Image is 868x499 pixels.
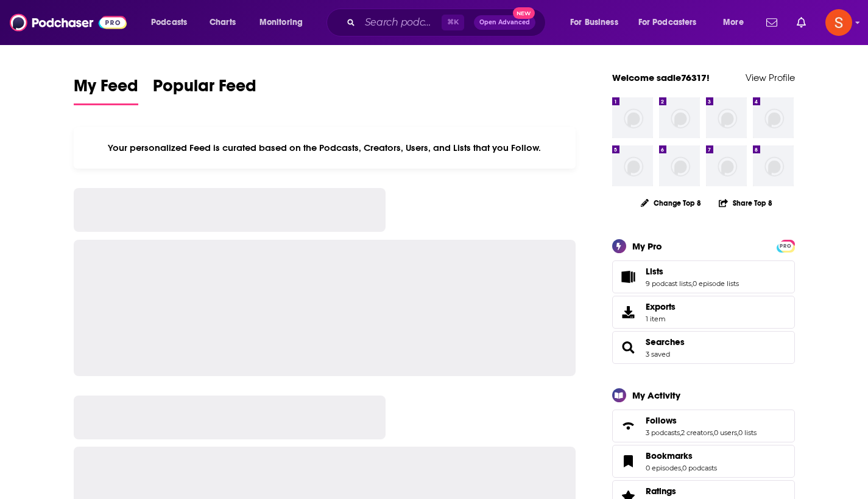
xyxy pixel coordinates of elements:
[474,15,535,30] button: Open AdvancedNew
[706,145,747,186] img: missing-image.png
[612,145,653,186] img: missing-image.png
[646,301,676,312] span: Exports
[338,9,557,37] div: Search podcasts, credits, & more...
[570,14,618,31] span: For Business
[612,296,795,329] a: Exports
[761,12,782,33] a: Show notifications dropdown
[612,445,795,478] span: Bookmarks
[753,145,794,186] img: missing-image.png
[612,410,795,442] span: Follows
[616,417,641,434] a: Follows
[638,14,697,31] span: For Podcasters
[612,331,795,364] span: Searches
[659,145,700,186] img: missing-image.png
[74,75,138,105] a: My Feed
[792,12,811,33] a: Show notifications dropdown
[153,75,256,103] span: Popular Feed
[746,72,795,83] a: View Profile
[723,14,744,31] span: More
[778,240,793,249] a: PRO
[825,9,852,36] button: Show profile menu
[612,260,795,293] span: Lists
[646,266,663,277] span: Lists
[360,13,442,32] input: Search podcasts, credits, & more...
[706,97,747,138] img: missing-image.png
[74,127,576,169] div: Your personalized Feed is curated based on the Podcasts, Creators, Users, and Lists that you Follow.
[646,486,717,497] a: Ratings
[738,428,757,437] a: 0 lists
[612,72,710,83] a: Welcome sadie76317!
[632,389,680,401] div: My Activity
[646,279,691,288] a: 9 podcast lists
[753,97,794,138] img: missing-image.png
[74,75,138,103] span: My Feed
[143,13,203,32] button: open menu
[713,428,714,437] span: ,
[562,13,633,32] button: open menu
[681,428,713,437] a: 2 creators
[202,13,243,32] a: Charts
[680,428,681,437] span: ,
[646,350,670,358] a: 3 saved
[259,14,303,31] span: Monitoring
[659,97,700,138] img: missing-image.png
[10,11,127,34] img: Podchaser - Follow, Share and Rate Podcasts
[718,191,773,215] button: Share Top 8
[251,13,319,32] button: open menu
[616,268,641,285] a: Lists
[616,339,641,356] a: Searches
[825,9,852,36] img: User Profile
[715,13,759,32] button: open menu
[691,279,693,288] span: ,
[646,486,676,497] span: Ratings
[825,9,852,36] span: Logged in as sadie76317
[646,337,685,347] a: Searches
[630,13,715,32] button: open menu
[778,242,793,251] span: PRO
[513,7,535,19] span: New
[693,279,739,288] a: 0 episode lists
[682,464,717,472] a: 0 podcasts
[646,315,676,323] span: 1 item
[646,415,757,426] a: Follows
[646,450,717,461] a: Bookmarks
[616,304,641,321] span: Exports
[646,415,677,426] span: Follows
[737,428,738,437] span: ,
[151,14,187,31] span: Podcasts
[612,97,653,138] img: missing-image.png
[632,240,662,252] div: My Pro
[646,428,680,437] a: 3 podcasts
[479,19,530,26] span: Open Advanced
[442,15,464,30] span: ⌘ K
[714,428,737,437] a: 0 users
[646,266,739,277] a: Lists
[153,75,256,105] a: Popular Feed
[616,453,641,470] a: Bookmarks
[633,195,709,211] button: Change Top 8
[646,450,693,461] span: Bookmarks
[210,14,236,31] span: Charts
[646,464,681,472] a: 0 episodes
[681,464,682,472] span: ,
